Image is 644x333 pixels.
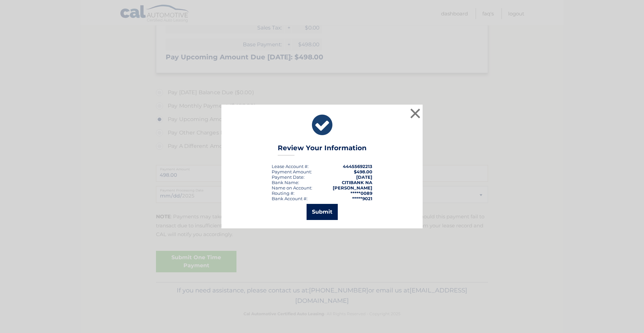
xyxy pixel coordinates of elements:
button: × [409,107,422,120]
div: Payment Amount: [272,169,312,174]
div: Bank Name: [272,180,299,185]
h3: Review Your Information [278,144,367,156]
div: Lease Account #: [272,164,309,169]
strong: CITIBANK NA [342,180,372,185]
div: Bank Account #: [272,196,308,201]
span: $498.00 [354,169,372,174]
span: Payment Date [272,174,304,180]
div: Routing #: [272,190,294,196]
strong: 44455692213 [343,164,372,169]
div: Name on Account: [272,185,312,190]
span: [DATE] [356,174,372,180]
div: : [272,174,305,180]
strong: [PERSON_NAME] [333,185,372,190]
button: Submit [307,204,338,220]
